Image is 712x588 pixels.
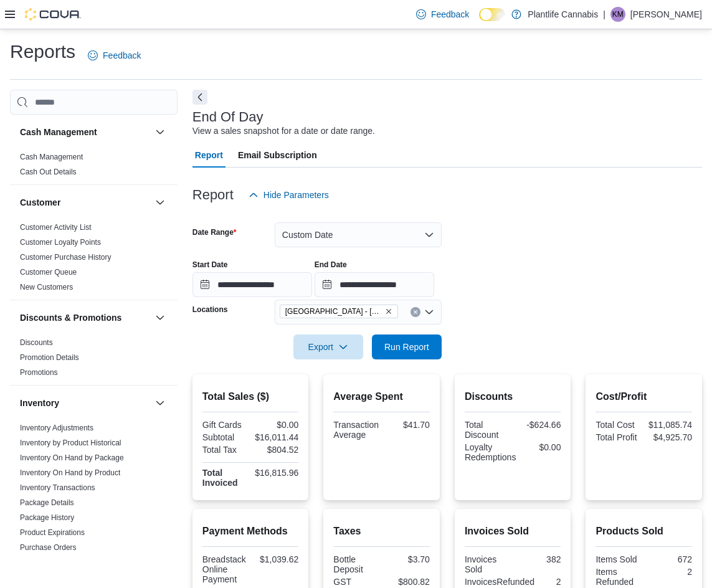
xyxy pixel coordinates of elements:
span: Edmonton - South Common [280,305,398,318]
div: Bottle Deposit [333,554,379,574]
div: Subtotal [202,432,248,442]
button: Customer [20,196,150,209]
span: Inventory by Product Historical [20,438,121,448]
button: Run Report [372,334,442,359]
span: Feedback [103,49,141,62]
div: -$624.66 [515,420,561,430]
div: $16,011.44 [253,432,298,442]
span: Hide Parameters [263,189,329,201]
div: $11,085.74 [647,420,692,430]
div: Total Profit [596,432,641,442]
span: Cash Out Details [20,167,77,177]
button: Export [293,334,363,359]
h3: Inventory [20,397,59,409]
a: Cash Management [20,153,83,161]
button: Open list of options [424,307,434,317]
div: $1,039.62 [253,554,298,564]
button: Next [192,90,207,105]
p: Plantlife Cannabis [528,7,598,22]
div: Cash Management [10,149,178,184]
span: Report [195,143,223,168]
span: Customer Purchase History [20,252,112,262]
span: Inventory Transactions [20,483,95,493]
strong: Total Invoiced [202,468,238,488]
div: Items Refunded [596,567,641,587]
a: Product Expirations [20,528,85,537]
span: [GEOGRAPHIC_DATA] - [GEOGRAPHIC_DATA] [285,305,382,318]
span: Cash Management [20,152,83,162]
label: Date Range [192,227,237,237]
a: Inventory On Hand by Product [20,468,120,477]
div: Kati Michalec [610,7,625,22]
label: Start Date [192,260,228,270]
div: $4,925.70 [647,432,692,442]
h2: Average Spent [333,389,430,404]
div: 672 [647,554,692,564]
button: Inventory [153,396,168,410]
input: Dark Mode [479,8,505,21]
a: Customer Purchase History [20,253,112,262]
a: Cash Out Details [20,168,77,176]
h2: Taxes [333,524,430,539]
span: Inventory Adjustments [20,423,93,433]
h2: Payment Methods [202,524,299,539]
input: Press the down key to open a popover containing a calendar. [192,272,312,297]
span: Purchase Orders [20,543,77,552]
span: Inventory On Hand by Product [20,468,120,478]
div: InvoicesRefunded [465,577,534,587]
span: Discounts [20,338,53,348]
a: Inventory Adjustments [20,424,93,432]
a: Inventory by Product Historical [20,439,121,447]
a: Customer Loyalty Points [20,238,101,247]
h2: Invoices Sold [465,524,561,539]
div: $804.52 [253,445,298,455]
button: Hide Parameters [244,183,334,207]
input: Press the down key to open a popover containing a calendar. [315,272,434,297]
span: New Customers [20,282,73,292]
span: Export [301,334,356,359]
span: Promotions [20,367,58,377]
span: Product Expirations [20,528,85,538]
div: $3.70 [384,554,430,564]
div: Discounts & Promotions [10,335,178,385]
h2: Total Sales ($) [202,389,299,404]
button: Remove Edmonton - South Common from selection in this group [385,308,392,315]
div: 2 [647,567,692,577]
a: Inventory Transactions [20,483,95,492]
span: Run Report [384,341,429,353]
button: Clear input [411,307,420,317]
label: Locations [192,305,228,315]
button: Cash Management [153,125,168,140]
img: Cova [25,8,81,21]
h3: Customer [20,196,60,209]
a: Purchase Orders [20,543,77,552]
span: Email Subscription [238,143,317,168]
h2: Cost/Profit [596,389,692,404]
div: Total Discount [465,420,510,440]
button: Cash Management [20,126,150,138]
div: Total Cost [596,420,641,430]
span: Customer Queue [20,267,77,277]
span: Customer Loyalty Points [20,237,101,247]
button: Inventory [20,397,150,409]
h3: End Of Day [192,110,263,125]
a: Package History [20,513,74,522]
a: Customer Queue [20,268,77,277]
span: Feedback [431,8,469,21]
a: Promotions [20,368,58,377]
div: $800.82 [384,577,430,587]
a: Inventory On Hand by Package [20,453,124,462]
div: Customer [10,220,178,300]
a: Discounts [20,338,53,347]
span: Promotion Details [20,353,79,363]
a: Customer Activity List [20,223,92,232]
span: Package History [20,513,74,523]
div: Loyalty Redemptions [465,442,516,462]
button: Custom Date [275,222,442,247]
div: 2 [539,577,561,587]
h3: Cash Management [20,126,97,138]
p: [PERSON_NAME] [630,7,702,22]
a: New Customers [20,283,73,292]
span: KM [612,7,624,22]
h3: Report [192,187,234,202]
